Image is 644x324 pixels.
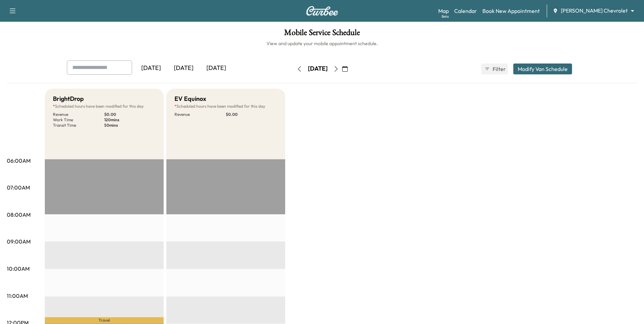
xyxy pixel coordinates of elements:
[442,14,449,19] div: Beta
[7,292,28,300] p: 11:00AM
[104,112,155,117] p: $ 0.00
[482,7,540,15] a: Book New Appointment
[493,65,505,73] span: Filter
[53,123,104,128] p: Transit Time
[481,64,508,74] button: Filter
[7,183,30,192] p: 07:00AM
[308,65,328,73] div: [DATE]
[7,265,30,273] p: 10:00AM
[53,112,104,117] p: Revenue
[135,60,167,76] div: [DATE]
[7,237,31,246] p: 09:00AM
[174,94,206,104] h5: EV Equinox
[7,40,637,47] h6: View and update your mobile appointment schedule.
[53,104,155,109] p: Scheduled hours have been modified for this day
[7,211,31,219] p: 08:00AM
[174,104,277,109] p: Scheduled hours have been modified for this day
[167,60,200,76] div: [DATE]
[454,7,477,15] a: Calendar
[561,7,628,15] span: [PERSON_NAME] Chevrolet
[438,7,449,15] a: MapBeta
[7,157,31,165] p: 06:00AM
[200,60,233,76] div: [DATE]
[306,6,338,16] img: Curbee Logo
[53,117,104,123] p: Work Time
[174,112,226,117] p: Revenue
[53,94,84,104] h5: BrightDrop
[45,317,164,323] p: Travel
[104,123,155,128] p: 50 mins
[513,64,572,74] button: Modify Van Schedule
[7,29,637,40] h1: Mobile Service Schedule
[226,112,277,117] p: $ 0.00
[104,117,155,123] p: 120 mins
